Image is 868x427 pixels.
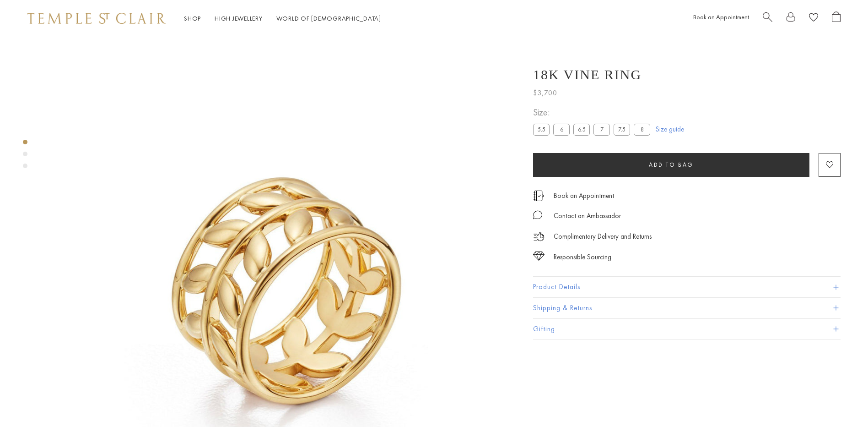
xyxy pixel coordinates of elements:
[832,11,841,26] a: Open Shopping Bag
[554,231,652,242] p: Complimentary Delivery and Returns
[27,13,166,24] img: Temple St. Clair
[533,105,654,120] span: Size:
[553,124,570,135] label: 6
[533,252,545,261] img: icon_sourcing.svg
[656,125,684,134] a: Size guide
[533,153,809,177] button: Add to bag
[533,191,544,201] img: icon_appointment.svg
[693,13,749,21] a: Book an Appointment
[533,210,542,219] img: MessageIcon-01_2.svg
[554,191,614,201] a: Book an Appointment
[533,124,550,135] label: 5.5
[276,14,381,22] a: World of [DEMOGRAPHIC_DATA]World of [DEMOGRAPHIC_DATA]
[23,137,27,175] div: Product gallery navigation
[533,231,545,242] img: icon_delivery.svg
[533,319,841,339] button: Gifting
[184,13,381,24] nav: Main navigation
[533,67,642,82] h1: 18K Vine Ring
[533,277,841,297] button: Product Details
[763,11,772,26] a: Search
[533,298,841,318] button: Shipping & Returns
[554,210,621,222] div: Contact an Ambassador
[573,124,590,135] label: 6.5
[809,11,818,26] a: View Wishlist
[533,87,557,99] span: $3,700
[184,14,201,22] a: ShopShop
[215,14,263,22] a: High JewelleryHigh Jewellery
[634,124,650,135] label: 8
[649,161,694,169] span: Add to bag
[593,124,610,135] label: 7
[554,252,611,263] div: Responsible Sourcing
[614,124,630,135] label: 7.5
